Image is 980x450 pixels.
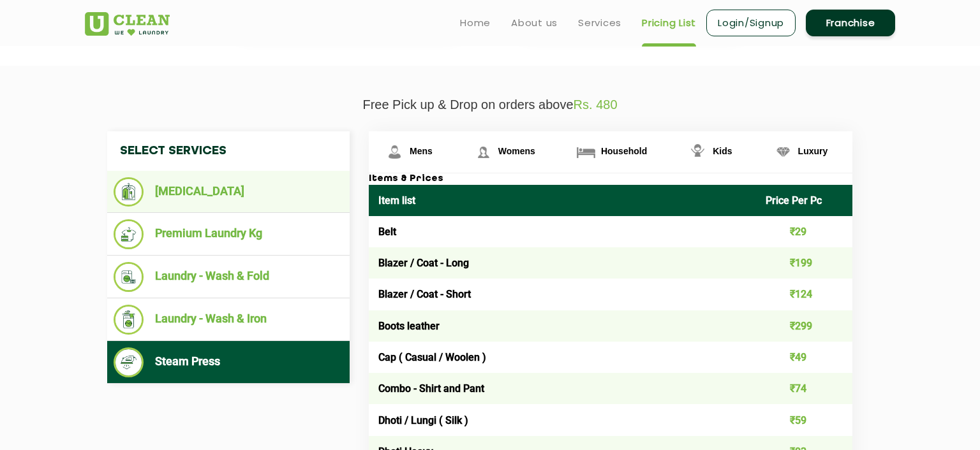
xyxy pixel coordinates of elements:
[706,10,796,36] a: Login/Signup
[369,216,756,247] td: Belt
[114,305,144,335] img: Laundry - Wash & Iron
[756,373,853,404] td: ₹74
[369,247,756,279] td: Blazer / Coat - Long
[642,15,696,31] a: Pricing List
[369,279,756,310] td: Blazer / Coat - Short
[410,146,433,156] span: Mens
[687,141,709,163] img: Kids
[756,185,853,216] th: Price Per Pc
[383,141,406,163] img: Mens
[369,404,756,435] td: Dhoti / Lungi ( Silk )
[369,173,852,185] h3: Items & Prices
[798,146,828,156] span: Luxury
[772,141,794,163] img: Luxury
[756,342,853,373] td: ₹49
[107,131,350,171] h4: Select Services
[601,146,647,156] span: Household
[756,216,853,247] td: ₹29
[756,247,853,279] td: ₹199
[114,262,343,292] li: Laundry - Wash & Fold
[369,185,756,216] th: Item list
[756,279,853,310] td: ₹124
[114,347,343,377] li: Steam Press
[85,98,895,112] p: Free Pick up & Drop on orders above
[575,141,597,163] img: Household
[114,347,144,377] img: Steam Press
[460,15,491,31] a: Home
[114,219,343,249] li: Premium Laundry Kg
[578,15,621,31] a: Services
[806,10,895,36] a: Franchise
[114,219,144,249] img: Premium Laundry Kg
[574,98,618,112] span: Rs. 480
[114,177,144,207] img: Dry Cleaning
[114,305,343,335] li: Laundry - Wash & Iron
[369,310,756,342] td: Boots leather
[498,146,535,156] span: Womens
[511,15,558,31] a: About us
[472,141,494,163] img: Womens
[756,310,853,342] td: ₹299
[369,342,756,373] td: Cap ( Casual / Woolen )
[756,404,853,435] td: ₹59
[713,146,732,156] span: Kids
[114,177,343,207] li: [MEDICAL_DATA]
[85,12,170,36] img: UClean Laundry and Dry Cleaning
[114,262,144,292] img: Laundry - Wash & Fold
[369,373,756,404] td: Combo - Shirt and Pant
